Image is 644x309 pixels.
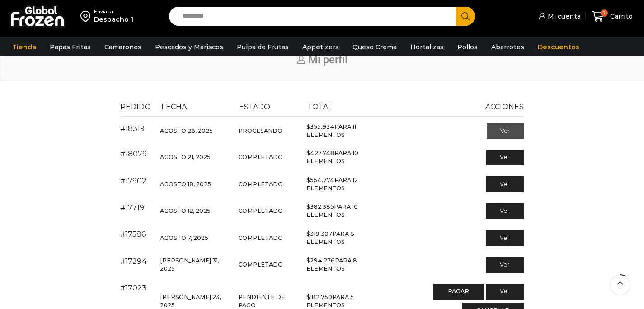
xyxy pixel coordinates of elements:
[590,6,635,27] a: 2 Carrito
[545,12,581,21] span: Mi cuenta
[234,144,302,171] td: Completado
[486,203,524,220] a: Ver
[45,38,95,56] a: Papas Fritas
[100,38,146,56] a: Camarones
[120,177,146,185] a: Ver número del pedido 17902
[94,15,133,24] div: Despacho 1
[160,154,211,160] time: Agosto 21, 2025
[302,171,390,197] td: para 12 elementos
[120,103,151,111] span: Pedido
[306,294,310,300] span: $
[239,103,270,111] span: Estado
[234,225,302,251] td: Completado
[601,9,608,17] span: 2
[306,203,310,210] span: $
[120,257,147,266] a: Ver número del pedido 17294
[80,9,94,24] img: address-field-icon.svg
[306,150,310,156] span: $
[306,230,332,237] span: 319.307
[150,38,228,56] a: Pescados y Mariscos
[453,38,482,56] a: Pollos
[486,150,524,166] a: Ver
[536,7,581,25] a: Mi cuenta
[306,257,335,264] span: 294.276
[120,230,146,239] a: Ver número del pedido 17586
[486,257,524,273] a: Ver
[306,123,334,130] span: 355.934
[160,294,221,309] time: [PERSON_NAME] 23, 2025
[160,181,211,187] time: Agosto 18, 2025
[8,38,41,56] a: Tienda
[120,124,145,133] a: Ver número del pedido 18319
[160,207,211,214] time: Agosto 12, 2025
[608,12,633,21] span: Carrito
[302,116,390,144] td: para 11 elementos
[306,177,310,183] span: $
[306,230,310,237] span: $
[306,150,334,156] span: 427.748
[94,9,133,15] div: Enviar a
[302,225,390,251] td: para 8 elementos
[487,123,524,139] a: Ver
[120,150,147,158] a: Ver número del pedido 18079
[302,144,390,171] td: para 10 elementos
[120,203,144,212] a: Ver número del pedido 17719
[234,116,302,144] td: Procesando
[486,284,524,300] a: Ver
[406,38,448,56] a: Hortalizas
[306,257,310,264] span: $
[160,257,219,272] time: [PERSON_NAME] 31, 2025
[160,127,213,134] time: Agosto 28, 2025
[234,252,302,278] td: Completado
[234,198,302,225] td: Completado
[307,103,332,111] span: Total
[161,103,187,111] span: Fecha
[160,234,208,241] time: Agosto 7, 2025
[306,177,334,183] span: 554.774
[456,7,475,26] button: Search button
[433,284,484,300] a: Pagar
[302,198,390,225] td: para 10 elementos
[120,284,146,292] a: Ver número del pedido 17023
[486,176,524,192] a: Ver
[486,230,524,246] a: Ver
[298,38,343,56] a: Appetizers
[487,38,529,56] a: Abarrotes
[533,38,584,56] a: Descuentos
[485,103,524,111] span: Acciones
[306,294,332,300] span: 182.750
[302,252,390,278] td: para 8 elementos
[306,203,334,210] span: 382.385
[232,38,293,56] a: Pulpa de Frutas
[308,53,348,66] span: Mi perfil
[306,123,310,130] span: $
[234,171,302,197] td: Completado
[348,38,401,56] a: Queso Crema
